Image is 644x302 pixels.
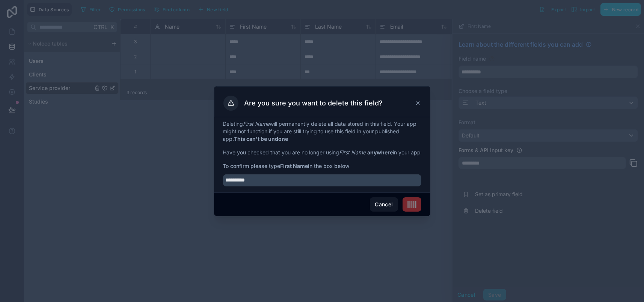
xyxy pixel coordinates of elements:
em: First Name [243,120,270,127]
button: Cancel [370,197,398,212]
h3: Are you sure you want to delete this field? [244,99,383,108]
p: Have you checked that you are no longer using in your app [223,149,421,156]
span: To confirm please type in the box below [223,162,421,170]
strong: anywhere [368,149,393,156]
em: First Name [339,149,366,156]
strong: This can't be undone [234,136,288,142]
strong: First Name [281,163,308,169]
p: Deleting will permanently delete all data stored in this field. Your app might not function if yo... [223,120,421,143]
